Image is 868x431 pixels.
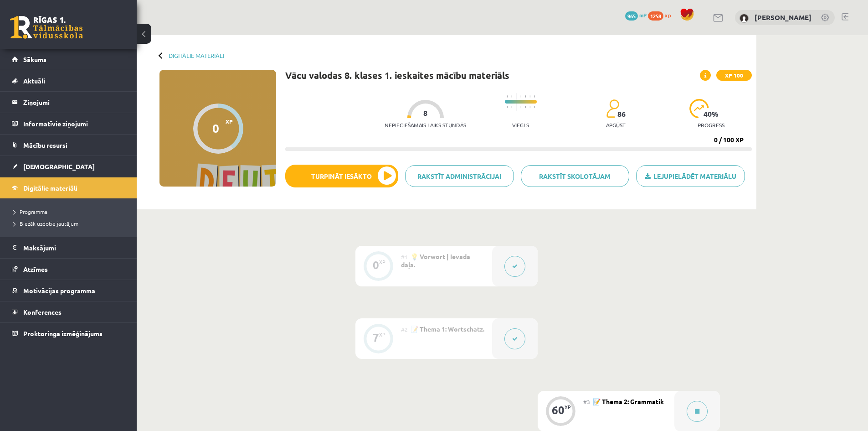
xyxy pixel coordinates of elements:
[12,135,125,156] a: Mācību resursi
[212,121,219,135] div: 0
[23,141,67,149] span: Mācību resursi
[648,11,663,21] span: 1258
[23,77,45,85] span: Aktuāli
[552,406,565,414] div: 60
[648,11,675,19] a: 1258 xp
[23,55,46,63] span: Sākums
[23,329,103,338] span: Proktoringa izmēģinājums
[373,261,379,269] div: 0
[23,113,125,134] legend: Informatīvie ziņojumi
[23,162,95,171] span: [DEMOGRAPHIC_DATA]
[521,165,630,187] a: Rakstīt skolotājam
[512,122,529,128] p: Viegls
[511,106,512,108] img: icon-short-line-57e1e144782c952c97e751825c79c345078a6d821885a25fce030b3d8c18986b.svg
[516,93,517,111] img: icon-long-line-d9ea69661e0d244f92f715978eff75569469978d946b2353a9bb055b3ed8787d.svg
[507,95,508,98] img: icon-short-line-57e1e144782c952c97e751825c79c345078a6d821885a25fce030b3d8c18986b.svg
[12,280,125,301] a: Motivācijas programma
[14,208,47,215] span: Programma
[534,106,535,108] img: icon-short-line-57e1e144782c952c97e751825c79c345078a6d821885a25fce030b3d8c18986b.svg
[593,397,664,405] span: 📝 Thema 2: Grammatik
[625,11,638,21] span: 965
[14,219,128,228] a: Biežāk uzdotie jautājumi
[12,177,125,198] a: Digitālie materiāli
[23,237,125,258] legend: Maksājumi
[285,70,509,81] h1: Vācu valodas 8. klases 1. ieskaites mācību materiāls
[23,184,77,192] span: Digitālie materiāli
[23,265,48,273] span: Atzīmes
[636,165,745,187] a: Lejupielādēt materiālu
[411,325,484,333] span: 📝 Thema 1: Wortschatz.
[12,113,125,134] a: Informatīvie ziņojumi
[401,326,408,333] span: #2
[12,259,125,280] a: Atzīmes
[169,52,224,59] a: Digitālie materiāli
[689,99,709,118] img: icon-progress-161ccf0a02000e728c5f80fcf4c31c7af3da0e1684b2b1d7c360e028c24a22f1.svg
[401,253,408,260] span: #1
[520,95,521,98] img: icon-short-line-57e1e144782c952c97e751825c79c345078a6d821885a25fce030b3d8c18986b.svg
[525,95,526,98] img: icon-short-line-57e1e144782c952c97e751825c79c345078a6d821885a25fce030b3d8c18986b.svg
[665,11,671,19] span: xp
[12,70,125,91] a: Aktuāli
[698,122,724,128] p: progress
[716,70,752,81] span: XP 100
[405,165,514,187] a: Rakstīt administrācijai
[14,208,128,216] a: Programma
[583,398,590,405] span: #3
[740,14,749,23] img: Alina Ščerbicka
[423,109,427,117] span: 8
[12,237,125,258] a: Maksājumi
[285,165,398,187] button: Turpināt iesākto
[529,95,530,98] img: icon-short-line-57e1e144782c952c97e751825c79c345078a6d821885a25fce030b3d8c18986b.svg
[373,333,379,342] div: 7
[511,95,512,98] img: icon-short-line-57e1e144782c952c97e751825c79c345078a6d821885a25fce030b3d8c18986b.svg
[10,16,83,39] a: Rīgas 1. Tālmācības vidusskola
[704,110,719,118] span: 40 %
[12,323,125,344] a: Proktoringa izmēģinājums
[520,106,521,108] img: icon-short-line-57e1e144782c952c97e751825c79c345078a6d821885a25fce030b3d8c18986b.svg
[755,13,812,22] a: [PERSON_NAME]
[525,106,526,108] img: icon-short-line-57e1e144782c952c97e751825c79c345078a6d821885a25fce030b3d8c18986b.svg
[379,260,385,265] div: XP
[617,110,626,118] span: 86
[23,92,125,113] legend: Ziņojumi
[565,405,571,410] div: XP
[606,99,619,118] img: students-c634bb4e5e11cddfef0936a35e636f08e4e9abd3cc4e673bd6f9a4125e45ecb1.svg
[639,11,647,19] span: mP
[507,106,508,108] img: icon-short-line-57e1e144782c952c97e751825c79c345078a6d821885a25fce030b3d8c18986b.svg
[12,92,125,113] a: Ziņojumi
[226,118,233,125] span: XP
[12,301,125,322] a: Konferences
[14,220,80,227] span: Biežāk uzdotie jautājumi
[534,95,535,98] img: icon-short-line-57e1e144782c952c97e751825c79c345078a6d821885a25fce030b3d8c18986b.svg
[12,156,125,177] a: [DEMOGRAPHIC_DATA]
[401,252,470,269] span: 💡 Vorwort | Ievada daļa.
[23,308,62,316] span: Konferences
[379,332,385,337] div: XP
[625,11,647,19] a: 965 mP
[606,122,626,128] p: apgūst
[23,286,95,295] span: Motivācijas programma
[12,49,125,70] a: Sākums
[529,106,530,108] img: icon-short-line-57e1e144782c952c97e751825c79c345078a6d821885a25fce030b3d8c18986b.svg
[385,122,466,128] p: Nepieciešamais laiks stundās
